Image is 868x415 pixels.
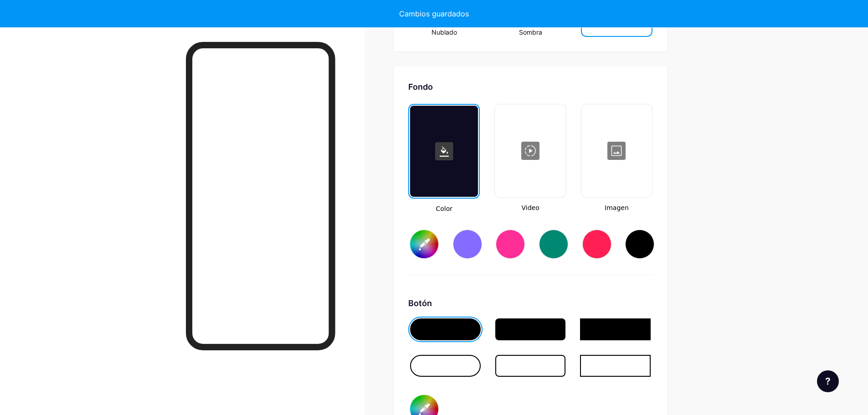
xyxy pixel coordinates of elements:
font: Sombra [519,28,542,36]
font: Botón [408,298,432,308]
font: Cambios guardados [399,9,469,18]
font: Nublado [431,28,457,36]
font: Video [521,204,539,211]
font: Imagen [605,204,629,211]
font: Fondo [408,82,433,92]
font: Color [436,205,452,212]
